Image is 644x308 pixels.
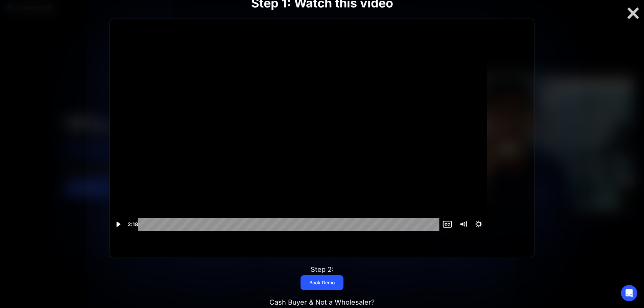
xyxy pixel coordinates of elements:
div: Open Intercom Messenger [621,285,637,301]
div: Playbar [144,218,436,231]
div: Step 2: [311,265,334,274]
button: Play Video [110,218,125,231]
button: Show captions menu [440,218,455,231]
button: Show settings menu [471,218,487,231]
button: Mute [455,218,471,231]
a: Book Demo [301,275,343,290]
